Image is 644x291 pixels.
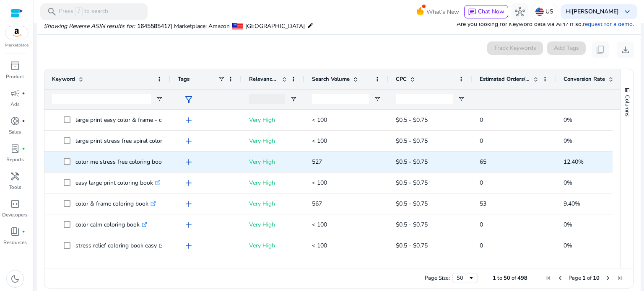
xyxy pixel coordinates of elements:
input: Search Volume Filter Input [312,94,369,104]
span: of [587,274,592,282]
p: stress coloring book [75,258,136,275]
p: Very High [249,132,297,149]
span: $0.5 - $0.75 [396,137,428,145]
span: fiber_manual_record [22,230,25,233]
span: Page [569,274,581,282]
span: < 100 [312,179,327,187]
p: Product [6,73,24,80]
span: CPC [396,75,407,83]
span: download [621,45,631,55]
span: code_blocks [10,199,20,209]
span: of [512,274,516,282]
span: < 100 [312,116,327,124]
span: fiber_manual_record [22,119,25,123]
div: Previous Page [557,275,563,281]
span: lab_profile [10,144,20,154]
span: campaign [10,88,20,98]
span: 53 [480,200,486,208]
span: fiber_manual_record [22,92,25,95]
span: inventory_2 [10,61,20,71]
p: Resources [3,239,27,246]
p: Very High [249,237,297,254]
span: 0% [563,116,572,124]
div: 50 [457,274,468,282]
span: handyman [10,171,20,181]
span: What's New [426,5,459,19]
p: Reports [6,156,24,163]
span: book_4 [10,227,20,237]
p: Very High [249,153,297,170]
span: 0 [480,116,483,124]
p: Tools [9,183,21,191]
span: add [184,157,194,167]
p: color me stress free coloring book [75,153,172,170]
button: Open Filter Menu [290,96,297,103]
span: Estimated Orders/Month [480,75,530,83]
span: 1 [493,274,496,282]
p: Very High [249,195,297,212]
input: Keyword Filter Input [52,94,151,104]
span: $0.5 - $0.75 [396,200,428,208]
button: Open Filter Menu [458,96,465,103]
span: 0 [480,137,483,145]
p: large print easy color & frame - calm adult coloring book [75,111,231,129]
span: $0.5 - $0.75 [396,221,428,229]
span: hub [515,7,525,17]
span: 10 [593,274,600,282]
span: / [75,7,83,16]
span: add [184,178,194,188]
span: Relevance Score [249,75,278,83]
p: Sales [9,128,21,136]
span: Keyword [52,75,75,83]
span: | Marketplace: Amazon [171,22,230,30]
div: Last Page [616,275,623,281]
p: easy large print coloring book [75,174,161,191]
span: Tags [178,75,190,83]
button: download [617,41,634,58]
img: amazon.svg [5,26,28,39]
p: Very High [249,258,297,275]
mat-icon: edit [307,21,314,31]
span: < 100 [312,137,327,145]
span: add [184,220,194,230]
span: 12.40% [563,158,584,166]
p: Very High [249,111,297,129]
span: $0.5 - $0.75 [396,179,428,187]
p: Hi [566,9,619,15]
span: 0% [563,242,572,250]
span: keyboard_arrow_down [622,7,632,17]
span: Columns [623,95,631,116]
span: 498 [517,274,527,282]
span: Conversion Rate [563,75,605,83]
span: Search Volume [312,75,350,83]
button: Open Filter Menu [374,96,381,103]
span: 567 [312,200,322,208]
span: $0.5 - $0.75 [396,242,428,250]
p: stress relief coloring book easy [75,237,164,254]
span: add [184,241,194,251]
span: 527 [312,158,322,166]
span: to [497,274,502,282]
img: us.svg [535,8,544,16]
span: 1645585417 [137,22,171,30]
p: large print stress free spiral coloring book [75,132,192,149]
span: 0 [480,242,483,250]
span: donut_small [10,116,20,126]
span: 9.40% [563,200,580,208]
span: $0.5 - $0.75 [396,116,428,124]
p: color & frame coloring book [75,195,156,212]
span: 0% [563,221,572,229]
div: First Page [545,275,552,281]
p: Very High [249,216,297,233]
span: add [184,115,194,125]
span: search [47,7,57,17]
span: filter_alt [184,95,194,105]
span: add [184,199,194,209]
span: 1 [582,274,586,282]
span: fiber_manual_record [22,147,25,150]
div: Next Page [605,275,611,281]
span: 0% [563,179,572,187]
button: hub [512,3,528,20]
span: 50 [504,274,510,282]
p: Developers [2,211,28,219]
